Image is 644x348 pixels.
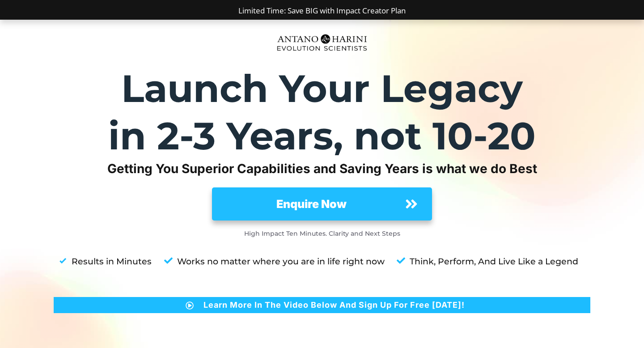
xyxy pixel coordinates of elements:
[244,229,400,238] strong: High Impact Ten Minutes. Clarity and Next Steps
[107,161,537,176] strong: Getting You Superior Capabilities and Saving Years is what we do Best
[238,5,406,16] a: Limited Time: Save BIG with Impact Creator Plan
[203,300,465,310] strong: Learn More In The Video Below And Sign Up For Free [DATE]!
[212,187,432,221] a: Enquire Now
[276,197,347,211] strong: Enquire Now
[121,65,523,111] strong: Launch Your Legacy
[177,256,385,267] strong: Works no matter where you are in life right now
[72,256,152,267] strong: Results in Minutes
[108,113,536,159] strong: in 2-3 Years, not 10-20
[273,29,371,56] img: Evolution-Scientist (2)
[410,256,578,267] strong: Think, Perform, And Live Like a Legend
